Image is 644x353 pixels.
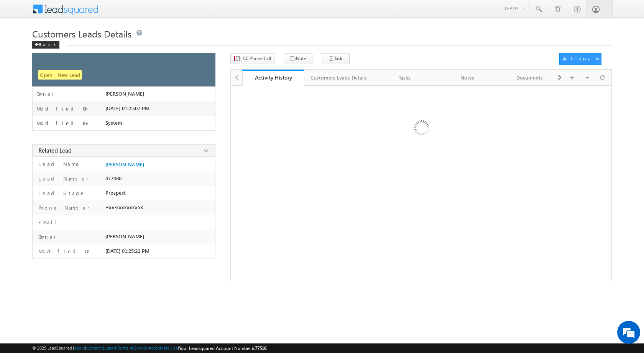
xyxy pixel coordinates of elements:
[105,105,149,111] span: [DATE] 01:25:07 PM
[32,28,131,40] span: Customers Leads Details
[505,73,554,82] div: Documents
[380,73,429,82] div: Tasks
[149,345,178,350] a: Acceptable Use
[36,175,89,182] label: Lead Number
[436,70,499,86] a: Notes
[105,120,122,126] span: System
[284,53,312,64] button: Note
[36,233,56,240] label: Owner
[32,345,266,352] span: © 2025 LeadSquared | | | | |
[248,74,299,81] div: Activity History
[321,53,350,64] button: Task
[36,161,80,168] label: Lead Name
[381,89,461,169] img: Loading ...
[242,70,305,86] a: Activity History
[243,55,271,62] span: CC Phone Call
[255,345,266,351] span: 77516
[310,73,367,82] div: Customers Leads Details
[105,175,122,181] span: 477480
[559,53,601,65] button: Actions
[74,345,85,350] a: About
[38,146,72,154] span: Related Lead
[118,345,148,350] a: Terms of Service
[304,70,374,86] a: Customers Leads Details
[374,70,436,86] a: Tasks
[105,204,143,210] span: +xx-xxxxxxxx53
[499,70,561,86] a: Documents
[442,73,492,82] div: Notes
[36,190,85,197] label: Lead Stage
[36,219,63,226] label: Email
[86,345,117,350] a: Contact Support
[36,120,90,126] label: Modified By
[563,55,593,62] div: Actions
[179,345,266,351] span: Your Leadsquared Account Number is
[36,204,90,211] label: Phone Number
[105,248,149,254] span: [DATE] 01:25:22 PM
[230,53,274,64] button: CC Phone Call
[105,91,144,97] span: [PERSON_NAME]
[105,233,144,239] span: [PERSON_NAME]
[36,248,91,255] label: Modified On
[105,190,126,196] span: Prospect
[36,106,89,112] label: Modified On
[105,161,144,168] a: [PERSON_NAME]
[38,70,82,80] span: Open - New Lead
[36,91,54,97] label: Owner
[32,41,59,49] div: Back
